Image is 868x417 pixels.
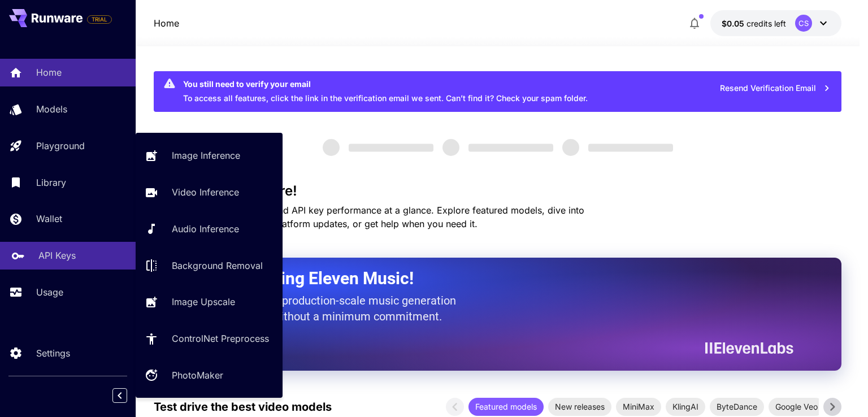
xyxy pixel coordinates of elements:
[172,332,269,345] p: ControlNet Preprocess
[666,401,705,412] span: KlingAI
[714,77,837,100] button: Resend Verification Email
[136,179,283,206] a: Video Inference
[112,388,127,403] button: Collapse sidebar
[182,268,785,289] h2: Now Supporting Eleven Music!
[154,16,179,30] p: Home
[154,183,841,199] h3: Welcome to Runware!
[154,205,584,229] span: Check out your usage stats and API key performance at a glance. Explore featured models, dive int...
[710,401,764,412] span: ByteDance
[154,16,179,30] nav: breadcrumb
[87,12,112,26] span: Add your payment card to enable full platform functionality.
[769,401,824,412] span: Google Veo
[38,249,76,262] p: API Keys
[548,401,611,412] span: New releases
[154,398,332,415] p: Test drive the best video models
[172,368,223,382] p: PhotoMaker
[136,251,283,279] a: Background Removal
[616,401,661,412] span: MiniMax
[722,18,786,29] div: $0.05
[136,362,283,389] a: PhotoMaker
[121,385,136,406] div: Collapse sidebar
[183,78,588,90] div: You still need to verify your email
[183,75,588,108] div: To access all features, click the link in the verification email we sent. Can’t find it? Check yo...
[182,293,465,324] p: The only way to get production-scale music generation from Eleven Labs without a minimum commitment.
[172,295,235,309] p: Image Upscale
[747,19,786,28] span: credits left
[88,15,111,24] span: TRIAL
[795,15,812,32] div: CS
[468,401,544,412] span: Featured models
[36,285,63,299] p: Usage
[136,142,283,170] a: Image Inference
[36,102,67,116] p: Models
[172,185,239,199] p: Video Inference
[36,176,66,189] p: Library
[710,10,841,36] button: $0.05
[172,149,240,162] p: Image Inference
[136,215,283,243] a: Audio Inference
[722,19,747,28] span: $0.05
[172,259,263,272] p: Background Removal
[36,346,70,360] p: Settings
[136,325,283,353] a: ControlNet Preprocess
[136,288,283,316] a: Image Upscale
[36,139,85,153] p: Playground
[36,212,62,225] p: Wallet
[172,222,239,236] p: Audio Inference
[36,66,62,79] p: Home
